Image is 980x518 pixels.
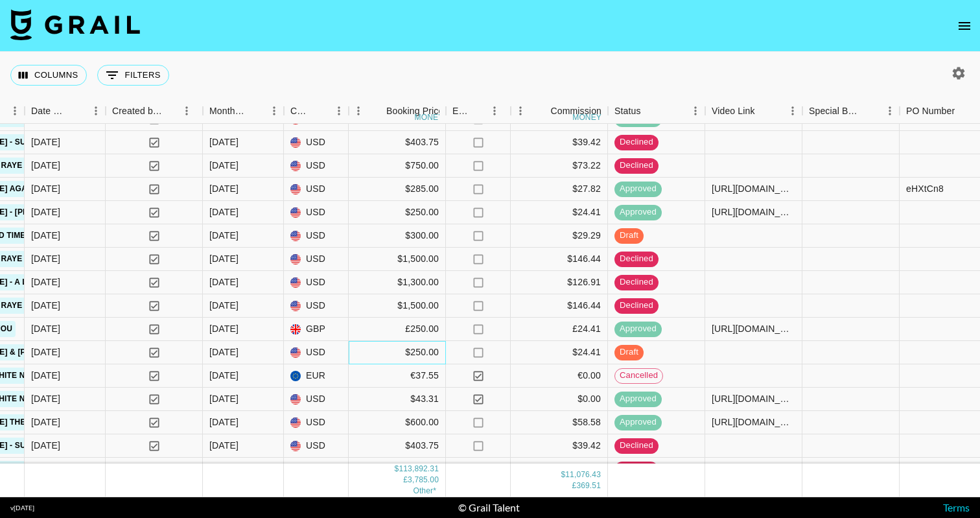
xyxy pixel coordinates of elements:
div: Status [614,99,641,124]
div: $73.22 [511,154,608,178]
button: Sort [862,102,880,120]
span: approved [614,323,662,335]
div: $73.22 [511,458,608,481]
button: Menu [686,101,705,121]
div: 8/22/2025 [31,229,60,242]
button: Menu [329,101,349,121]
div: 8/14/2025 [31,252,60,265]
div: Month Due [203,99,284,124]
div: $24.41 [511,341,608,364]
div: $43.31 [349,388,446,411]
div: USD [284,154,349,178]
button: Menu [485,101,504,121]
div: Aug '25 [209,369,239,382]
div: $39.42 [511,434,608,458]
div: $300.00 [349,224,446,248]
div: $24.41 [511,201,608,224]
div: $1,500.00 [349,248,446,271]
div: https://www.tiktok.com/@mfrostbaby/video/7540322623734009110 [712,322,795,335]
div: €0.00 [511,364,608,388]
div: Aug '25 [209,276,239,288]
div: Date Created [25,99,106,124]
div: $29.29 [511,224,608,248]
div: 8/5/2025 [31,369,60,382]
span: approved [614,416,662,429]
div: 8/4/2025 [31,416,60,429]
div: $250.00 [349,201,446,224]
button: Sort [163,102,181,120]
div: Expenses: Remove Commission? [452,99,471,124]
button: Sort [755,102,773,120]
span: declined [614,253,659,265]
div: EUR [284,364,349,388]
button: Menu [86,101,106,121]
div: $1,300.00 [349,271,446,294]
div: $58.58 [511,411,608,434]
div: $ [561,469,565,480]
div: 3,785.00 [408,475,439,486]
button: Menu [264,101,284,121]
div: 8/5/2025 [31,182,60,195]
div: $126.91 [511,271,608,294]
button: open drawer [951,13,977,39]
span: € 37.55 [413,486,436,495]
div: Special Booking Type [809,99,862,124]
div: USD [284,271,349,294]
div: $600.00 [349,411,446,434]
div: Aug '25 [209,346,239,359]
div: £24.41 [511,318,608,341]
div: USD [284,294,349,318]
div: Created by Grail Team [106,99,203,124]
div: Aug '25 [209,416,239,429]
div: $403.75 [349,434,446,458]
div: $250.00 [349,341,446,364]
div: Aug '25 [209,439,239,452]
button: Menu [349,101,368,121]
div: GBP [284,318,349,341]
button: Sort [532,102,550,120]
div: PO Number [906,99,955,124]
span: declined [614,136,659,148]
div: Aug '25 [209,182,239,195]
div: USD [284,178,349,201]
button: Show filters [97,65,169,86]
div: $146.44 [511,248,608,271]
div: USD [284,388,349,411]
div: USD [284,341,349,364]
button: Sort [368,102,386,120]
div: USD [284,248,349,271]
button: Menu [783,101,802,121]
div: Aug '25 [209,229,239,242]
div: 8/8/2025 [31,135,60,148]
div: v [DATE] [10,504,34,512]
button: Sort [246,102,264,120]
div: Aug '25 [209,392,239,405]
span: draft [614,230,644,242]
div: USD [284,458,349,481]
button: Sort [641,102,659,120]
button: Sort [311,102,329,120]
div: $750.00 [349,154,446,178]
div: £ [572,480,577,491]
div: $39.42 [511,131,608,154]
div: USD [284,131,349,154]
div: 8/13/2025 [31,276,60,288]
div: 8/14/2025 [31,462,60,475]
div: USD [284,201,349,224]
div: https://www.tiktok.com/@roan.mountains/video/7534734268195409185 [712,416,795,429]
span: declined [614,159,659,172]
div: Aug '25 [209,462,239,475]
div: 8/15/2025 [31,322,60,335]
div: money [415,113,444,121]
div: $1,500.00 [349,294,446,318]
div: USD [284,411,349,434]
div: 8/14/2025 [31,299,60,312]
div: 8/15/2025 [31,159,60,172]
div: eHXtCn8 [906,182,944,195]
button: Sort [471,102,489,120]
div: Status [608,99,705,124]
button: Menu [177,101,196,121]
span: declined [614,300,659,312]
button: Menu [5,101,25,121]
div: Aug '25 [209,252,239,265]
